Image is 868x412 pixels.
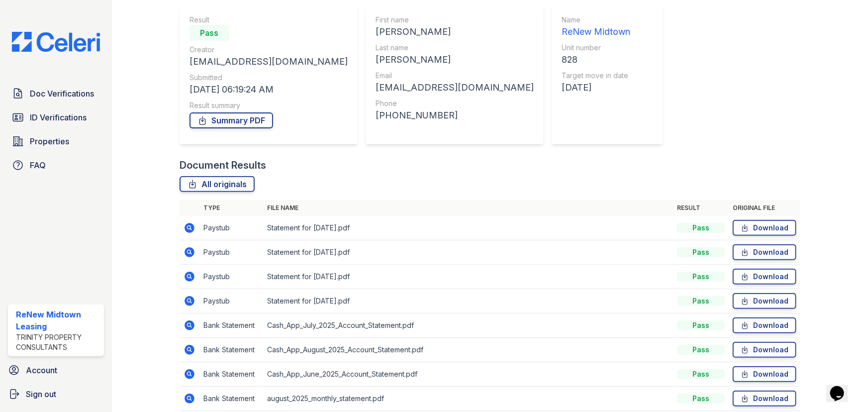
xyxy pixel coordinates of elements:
[190,55,348,69] div: [EMAIL_ADDRESS][DOMAIN_NAME]
[199,216,263,240] td: Paystub
[733,342,796,358] a: Download
[677,272,725,282] div: Pass
[562,15,630,25] div: Name
[26,388,56,400] span: Sign out
[263,216,673,240] td: Statement for [DATE].pdf
[677,369,725,379] div: Pass
[190,25,229,41] div: Pass
[673,200,729,216] th: Result
[190,15,348,25] div: Result
[562,71,630,81] div: Target move in date
[733,317,796,333] a: Download
[733,391,796,407] a: Download
[263,362,673,387] td: Cash_App_June_2025_Account_Statement.pdf
[376,15,534,25] div: First name
[190,45,348,55] div: Creator
[733,366,796,382] a: Download
[8,131,104,151] a: Properties
[733,220,796,236] a: Download
[677,394,725,404] div: Pass
[826,372,858,402] iframe: chat widget
[733,269,796,285] a: Download
[376,53,534,67] div: [PERSON_NAME]
[4,384,108,404] a: Sign out
[180,176,255,192] a: All originals
[199,289,263,313] td: Paystub
[4,360,108,380] a: Account
[562,25,630,39] div: ReNew Midtown
[8,84,104,103] a: Doc Verifications
[190,112,273,128] a: Summary PDF
[263,200,673,216] th: File name
[26,364,57,376] span: Account
[677,223,725,233] div: Pass
[4,32,108,52] img: CE_Logo_Blue-a8612792a0a2168367f1c8372b55b34899dd931a85d93a1a3d3e32e68fde9ad4.png
[30,159,46,171] span: FAQ
[376,43,534,53] div: Last name
[199,338,263,362] td: Bank Statement
[180,158,266,172] div: Document Results
[562,81,630,95] div: [DATE]
[562,15,630,39] a: Name ReNew Midtown
[376,81,534,95] div: [EMAIL_ADDRESS][DOMAIN_NAME]
[263,313,673,338] td: Cash_App_July_2025_Account_Statement.pdf
[30,88,94,100] span: Doc Verifications
[376,108,534,122] div: [PHONE_NUMBER]
[190,101,348,110] div: Result summary
[190,73,348,83] div: Submitted
[190,83,348,97] div: [DATE] 06:19:24 AM
[677,345,725,355] div: Pass
[199,240,263,265] td: Paystub
[199,200,263,216] th: Type
[733,244,796,260] a: Download
[16,309,100,332] div: ReNew Midtown Leasing
[677,296,725,306] div: Pass
[30,135,69,147] span: Properties
[376,71,534,81] div: Email
[677,247,725,257] div: Pass
[199,362,263,387] td: Bank Statement
[263,387,673,411] td: august_2025_monthly_statement.pdf
[263,289,673,313] td: Statement for [DATE].pdf
[677,320,725,330] div: Pass
[8,107,104,127] a: ID Verifications
[263,240,673,265] td: Statement for [DATE].pdf
[562,43,630,53] div: Unit number
[199,313,263,338] td: Bank Statement
[376,25,534,39] div: [PERSON_NAME]
[30,111,87,123] span: ID Verifications
[376,99,534,108] div: Phone
[8,155,104,175] a: FAQ
[729,200,800,216] th: Original file
[199,387,263,411] td: Bank Statement
[263,338,673,362] td: Cash_App_August_2025_Account_Statement.pdf
[733,293,796,309] a: Download
[16,332,100,352] div: Trinity Property Consultants
[199,265,263,289] td: Paystub
[562,53,630,67] div: 828
[263,265,673,289] td: Statement for [DATE].pdf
